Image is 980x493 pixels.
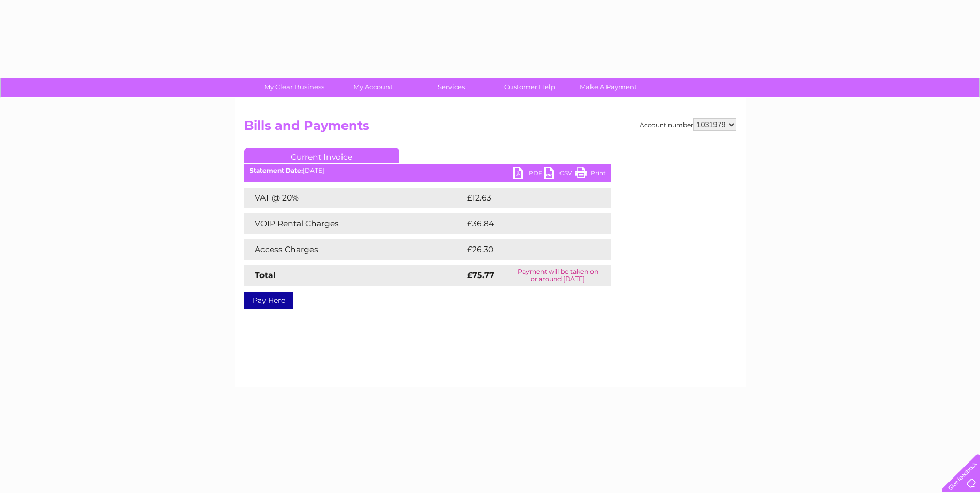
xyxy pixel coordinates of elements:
[464,188,589,208] td: £12.63
[544,167,575,182] a: CSV
[244,118,736,138] h2: Bills and Payments
[244,148,399,163] a: Current Invoice
[505,265,611,286] td: Payment will be taken on or around [DATE]
[513,167,544,182] a: PDF
[566,78,651,97] a: Make A Payment
[244,213,464,234] td: VOIP Rental Charges
[244,292,293,309] a: Pay Here
[575,167,606,182] a: Print
[330,78,415,97] a: My Account
[244,167,611,174] div: [DATE]
[255,270,276,280] strong: Total
[464,239,590,260] td: £26.30
[464,213,591,234] td: £36.84
[409,78,494,97] a: Services
[467,270,494,280] strong: £75.77
[487,78,572,97] a: Customer Help
[640,118,736,131] div: Account number
[244,188,464,208] td: VAT @ 20%
[252,78,337,97] a: My Clear Business
[244,239,464,260] td: Access Charges
[250,166,303,174] b: Statement Date:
